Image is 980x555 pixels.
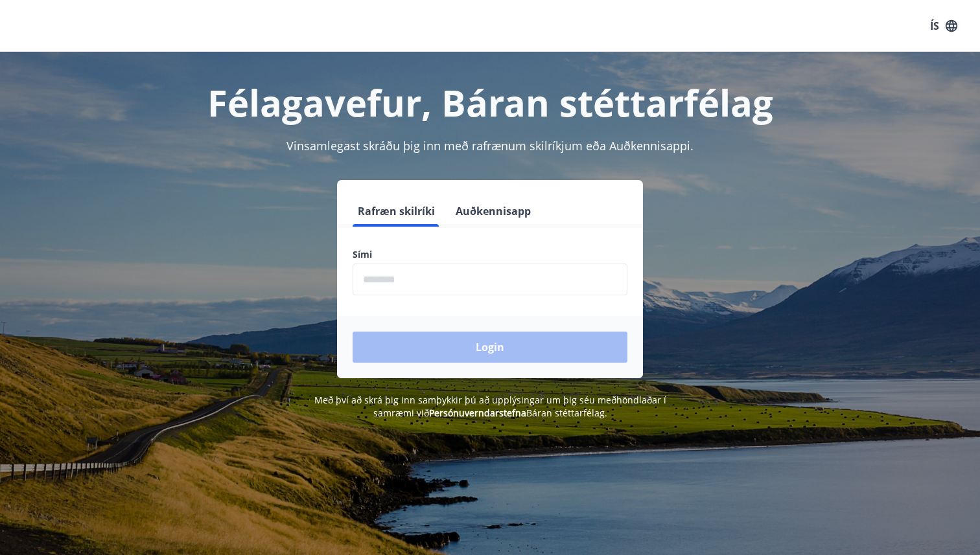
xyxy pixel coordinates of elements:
[923,14,964,38] button: ÍS
[286,138,694,153] span: Vinsamlegast skráðu þig inn með rafrænum skilríkjum eða Auðkennisappi.
[353,248,627,261] label: Sími
[429,407,526,419] a: Persónuverndarstefna
[450,196,536,227] button: Auðkennisapp
[314,394,666,419] span: Með því að skrá þig inn samþykkir þú að upplýsingar um þig séu meðhöndlaðar í samræmi við Báran s...
[353,196,440,227] button: Rafræn skilríki
[39,78,941,127] h1: Félagavefur, Báran stéttarfélag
